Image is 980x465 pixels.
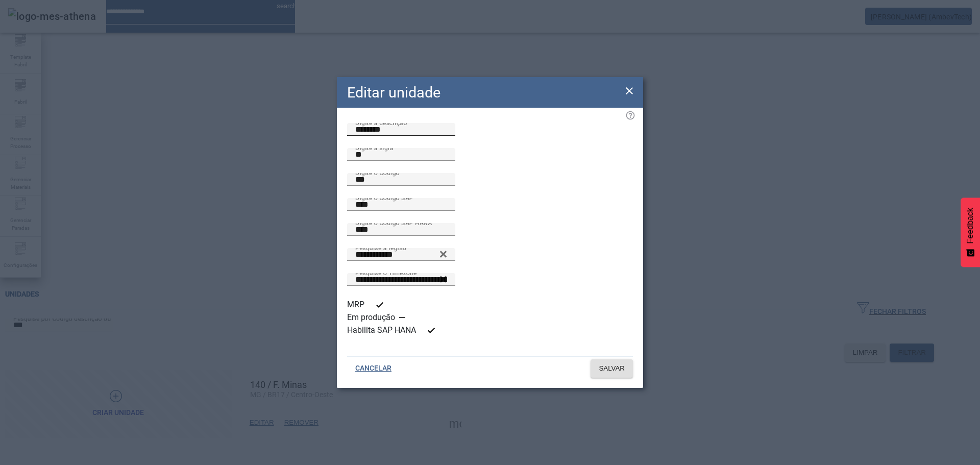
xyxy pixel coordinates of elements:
[347,82,440,104] h2: Editar unidade
[347,359,400,378] button: CANCELAR
[347,324,418,336] label: Habilita SAP HANA
[355,249,447,261] input: Number
[355,219,432,227] mat-label: Digite o Código SAP HANA
[347,299,366,311] label: MRP
[355,169,400,177] mat-label: Digite o Código
[355,270,416,277] mat-label: Pesquise o Timezone
[355,244,406,252] mat-label: Pesquise a região
[355,144,393,152] mat-label: Digite a sigla
[347,311,397,324] label: Em produção
[591,359,633,378] button: SALVAR
[355,194,413,202] mat-label: Digite o Código SAP
[961,198,980,267] button: Feedback - Mostrar pesquisa
[599,363,625,374] span: SALVAR
[355,274,447,286] input: Number
[355,363,391,374] span: CANCELAR
[966,208,975,243] span: Feedback
[355,119,407,127] mat-label: Digite a descrição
